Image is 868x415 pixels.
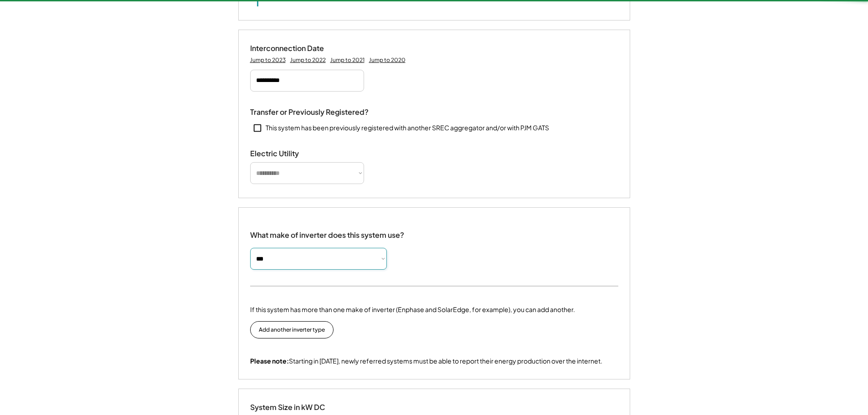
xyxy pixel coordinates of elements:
strong: Please note: [250,357,289,365]
div: Interconnection Date [250,44,341,53]
div: Starting in [DATE], newly referred systems must be able to report their energy production over th... [250,357,602,366]
div: System Size in kW DC [250,403,341,412]
button: Add another inverter type [250,321,334,338]
div: Electric Utility [250,149,341,159]
div: This system has been previously registered with another SREC aggregator and/or with PJM GATS [266,123,549,133]
div: Jump to 2020 [369,56,406,64]
div: Jump to 2021 [330,56,365,64]
div: If this system has more than one make of inverter (Enphase and SolarEdge, for example), you can a... [250,305,575,314]
div: Jump to 2023 [250,56,286,64]
div: Jump to 2022 [290,56,326,64]
div: Transfer or Previously Registered? [250,108,369,117]
div: What make of inverter does this system use? [250,221,404,242]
